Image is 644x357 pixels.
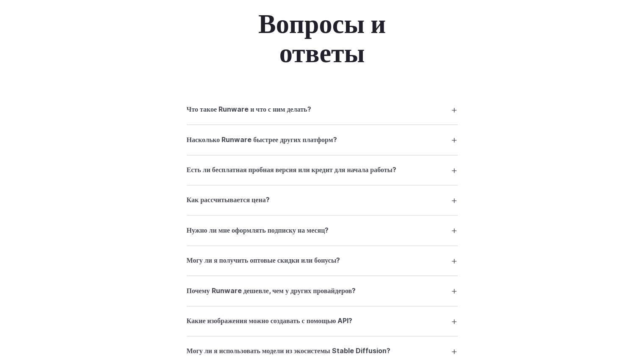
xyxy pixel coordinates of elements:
[187,165,396,174] ya-tr-span: Есть ли бесплатная пробная версия или кредит для начала работы?
[187,313,458,329] summary: Какие изображения можно создавать с помощью API?
[187,195,270,204] ya-tr-span: Как рассчитывается цена?
[187,346,390,355] ya-tr-span: Могу ли я использовать модели из экосистемы Stable Diffusion?
[187,192,458,208] summary: Как рассчитывается цена?
[187,135,337,144] ya-tr-span: Насколько Runware быстрее других платформ?
[187,226,329,234] ya-tr-span: Нужно ли мне оформлять подписку на месяц?
[187,222,458,238] summary: Нужно ли мне оформлять подписку на месяц?
[187,283,458,299] summary: Почему Runware дешевле, чем у других провайдеров?
[187,286,356,295] ya-tr-span: Почему Runware дешевле, чем у других провайдеров?
[187,253,458,269] summary: Могу ли я получить оптовые скидки или бонусы?
[187,105,311,113] ya-tr-span: Что такое Runware и что с ним делать?
[258,8,386,69] ya-tr-span: Вопросы и ответы
[187,162,458,178] summary: Есть ли бесплатная пробная версия или кредит для начала работы?
[187,256,340,264] ya-tr-span: Могу ли я получить оптовые скидки или бонусы?
[187,102,458,118] summary: Что такое Runware и что с ним делать?
[187,316,353,325] ya-tr-span: Какие изображения можно создавать с помощью API?
[187,132,458,148] summary: Насколько Runware быстрее других платформ?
